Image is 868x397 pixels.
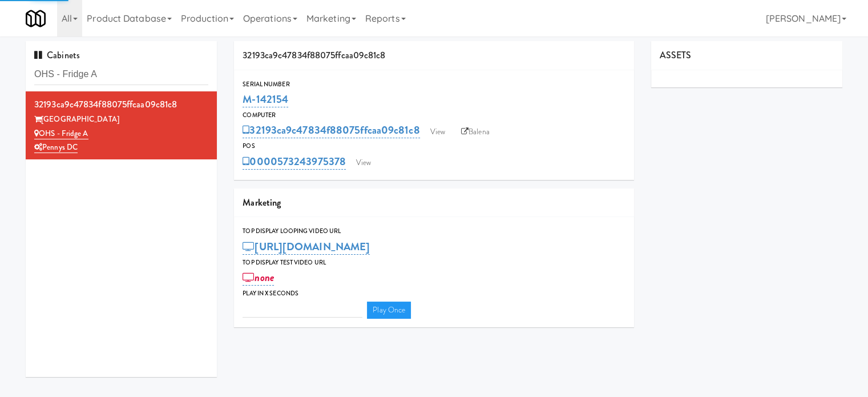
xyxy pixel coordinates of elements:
div: 32193ca9c47834f88075ffcaa09c81c8 [34,96,208,113]
a: View [425,123,451,141]
a: Pennys DC [34,142,78,153]
div: Play in X seconds [243,288,625,299]
div: 32193ca9c47834f88075ffcaa09c81c8 [234,41,634,70]
img: Micromart [26,9,46,29]
span: Cabinets [34,49,80,62]
div: POS [243,141,625,152]
span: ASSETS [660,49,692,62]
input: Search cabinets [34,64,208,85]
div: Serial Number [243,79,625,90]
a: 0000573243975378 [243,154,346,170]
a: 32193ca9c47834f88075ffcaa09c81c8 [243,122,419,138]
li: 32193ca9c47834f88075ffcaa09c81c8[GEOGRAPHIC_DATA] OHS - Fridge APennys DC [26,91,217,159]
div: Top Display Looping Video Url [243,226,625,237]
a: M-142154 [243,91,288,107]
a: Play Once [367,302,411,319]
a: OHS - Fridge A [34,128,88,139]
a: Balena [455,123,495,141]
div: Computer [243,110,625,121]
a: none [243,270,274,286]
a: [URL][DOMAIN_NAME] [243,239,370,255]
div: Top Display Test Video Url [243,257,625,268]
a: View [350,154,377,171]
div: [GEOGRAPHIC_DATA] [34,113,208,127]
span: Marketing [243,196,281,209]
